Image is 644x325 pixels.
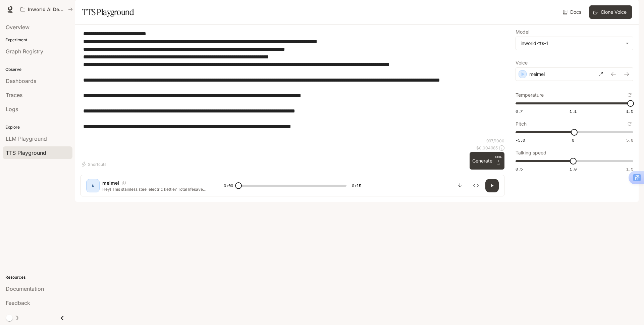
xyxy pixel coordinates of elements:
button: GenerateCTRL +⏎ [470,152,504,170]
p: meimei [529,71,545,78]
h1: TTS Playground [82,5,134,19]
span: 0.5 [516,166,523,172]
button: Shortcuts [80,159,109,170]
button: Download audio [453,179,467,192]
button: Reset to default [626,120,633,128]
span: 0 [572,137,574,143]
p: Temperature [516,93,544,97]
span: 5.0 [626,137,633,143]
p: Model [516,30,529,34]
button: Clone Voice [589,5,632,19]
p: meimei [102,180,119,186]
button: Reset to default [626,91,633,99]
p: Voice [516,60,528,65]
p: ⏎ [495,155,502,167]
span: -5.0 [516,137,525,143]
button: Copy Voice ID [119,181,128,185]
p: Pitch [516,122,527,126]
span: 0:15 [352,182,361,189]
span: 1.1 [570,108,577,114]
span: 0.7 [516,108,523,114]
span: 1.5 [626,108,633,114]
p: Inworld AI Demos [28,7,65,12]
p: Talking speed [516,150,546,155]
span: 0:00 [224,182,233,189]
div: D [88,180,98,191]
p: Hey! This stainless steel electric kettle? Total lifesaver. Your water’s ready in minutes, litera... [102,186,208,192]
p: CTRL + [495,155,502,163]
div: inworld-tts-1 [516,37,633,50]
div: inworld-tts-1 [521,40,622,47]
a: Docs [561,5,584,19]
button: Inspect [469,179,483,192]
span: 1.0 [570,166,577,172]
button: All workspaces [17,3,76,16]
span: 1.5 [626,166,633,172]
